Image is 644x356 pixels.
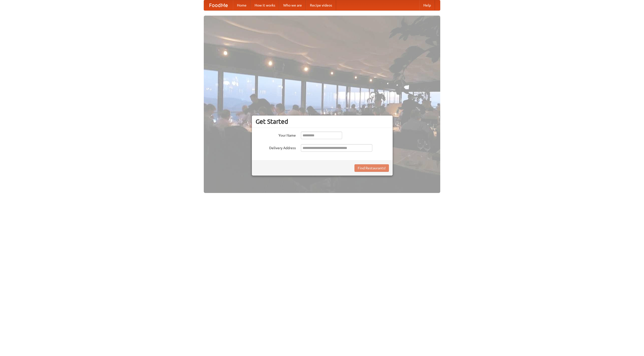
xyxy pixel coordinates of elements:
a: How it works [251,0,279,10]
label: Delivery Address [256,144,296,150]
h3: Get Started [256,118,389,125]
a: Home [233,0,251,10]
a: Who we are [279,0,306,10]
a: Recipe videos [306,0,336,10]
a: FoodMe [204,0,233,10]
a: Help [419,0,435,10]
label: Your Name [256,132,296,138]
button: Find Restaurants! [354,164,389,172]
